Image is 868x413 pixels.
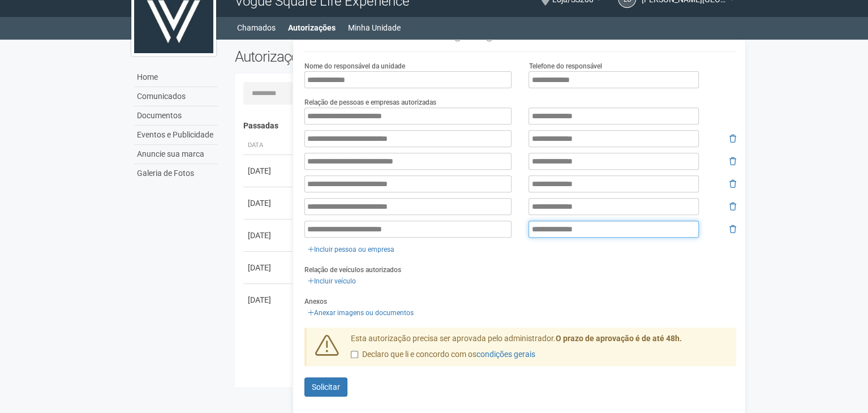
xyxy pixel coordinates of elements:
[342,333,736,366] div: Esta autorização precisa ser aprovada pelo administrador.
[729,180,736,188] i: Remover
[235,48,477,65] h2: Autorizações
[288,20,336,36] a: Autorizações
[304,377,347,397] button: Solicitar
[248,230,290,241] div: [DATE]
[304,265,401,275] label: Relação de veículos autorizados
[243,122,728,130] h4: Passadas
[476,350,535,359] a: condições gerais
[351,351,358,358] input: Declaro que li e concordo com oscondições gerais
[248,294,290,306] div: [DATE]
[304,97,436,107] label: Relação de pessoas e empresas autorizadas
[134,87,218,106] a: Comunicados
[304,243,398,256] a: Incluir pessoa ou empresa
[304,61,405,71] label: Nome do responsável da unidade
[237,20,276,36] a: Chamados
[348,20,401,36] a: Minha Unidade
[729,135,736,143] i: Remover
[312,382,340,392] span: Solicitar
[729,157,736,165] i: Remover
[729,225,736,233] i: Remover
[134,106,218,126] a: Documentos
[304,307,417,319] a: Anexar imagens ou documentos
[528,61,601,71] label: Telefone do responsável
[134,164,218,183] a: Galeria de Fotos
[134,68,218,87] a: Home
[304,275,359,287] a: Incluir veículo
[729,203,736,210] i: Remover
[304,296,327,307] label: Anexos
[351,349,535,360] label: Declaro que li e concordo com os
[134,145,218,164] a: Anuncie sua marca
[248,197,290,209] div: [DATE]
[248,165,290,177] div: [DATE]
[134,126,218,145] a: Eventos e Publicidade
[556,334,682,343] strong: O prazo de aprovação é de até 48h.
[248,262,290,273] div: [DATE]
[243,136,294,155] th: Data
